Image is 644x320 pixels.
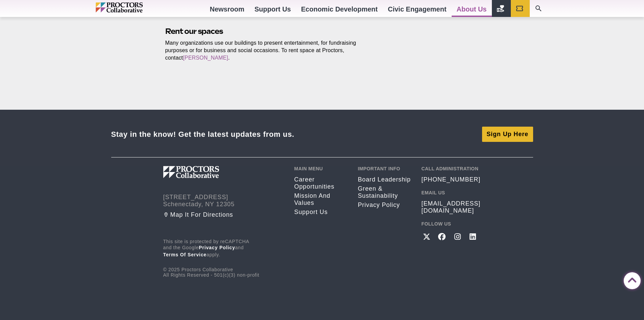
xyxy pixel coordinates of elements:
address: [STREET_ADDRESS] Schenectady, NY 12305 [163,194,284,208]
a: Green & Sustainability [358,185,411,199]
h2: Call Administration [421,166,481,171]
h2: Follow Us [421,221,481,227]
a: [PHONE_NUMBER] [421,176,480,183]
img: Proctors logo [163,166,255,178]
p: Many organizations use our buildings to present entertainment, for fundraising purposes or for bu... [165,39,364,62]
a: Sign Up Here [482,127,533,142]
h2: Important Info [358,166,411,171]
a: Privacy policy [358,201,411,209]
a: Board Leadership [358,176,411,183]
div: Stay in the know! Get the latest updates from us. [111,130,294,139]
h2: Main Menu [294,166,348,171]
h2: Email Us [421,190,481,195]
a: [PERSON_NAME] [183,55,228,61]
b: Rent our spaces [165,27,223,36]
a: Back to Top [624,273,637,286]
a: Mission and Values [294,192,348,207]
div: © 2025 Proctors Collaborative All Rights Reserved - 501(c)(3) non-profit [163,239,284,278]
a: [EMAIL_ADDRESS][DOMAIN_NAME] [421,200,481,214]
a: Career opportunities [294,176,348,190]
a: Support Us [294,209,348,216]
img: Proctors logo [96,2,172,13]
p: This site is protected by reCAPTCHA and the Google and apply. [163,239,284,258]
a: Terms of Service [163,252,207,257]
a: Map it for directions [163,211,284,218]
a: Privacy Policy [199,245,235,250]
